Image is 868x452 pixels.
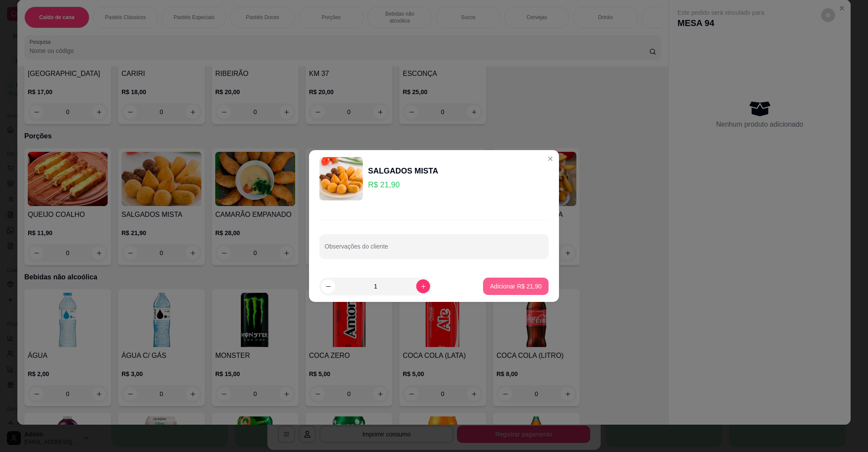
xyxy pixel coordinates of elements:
[483,278,549,295] button: Adicionar R$ 21,90
[368,179,438,191] p: R$ 21,90
[319,157,363,200] img: product-image
[325,246,543,254] input: Observações do cliente
[416,279,430,293] button: increase-product-quantity
[368,165,438,177] div: SALGADOS MISTA
[321,279,335,293] button: decrease-product-quantity
[543,152,557,166] button: Close
[490,282,542,291] p: Adicionar R$ 21,90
